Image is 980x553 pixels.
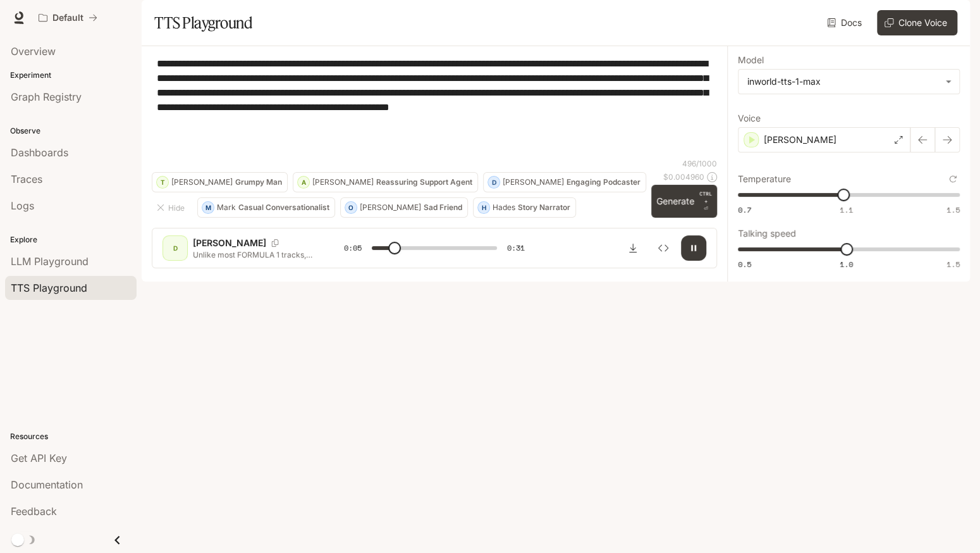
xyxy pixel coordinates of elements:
[193,249,314,260] p: Unlike most FORMULA 1 tracks, Imola is driven anti-clockwise, and offers our drivers [DATE] just ...
[154,10,252,35] h1: TTS Playground
[738,229,796,238] p: Talking speed
[738,175,791,183] p: Temperature
[217,204,236,211] p: Mark
[620,235,646,261] button: Download audio
[507,242,525,254] span: 0:31
[747,75,939,88] div: inworld-tts-1-max
[157,172,168,192] div: T
[493,204,515,211] p: Hades
[52,13,83,23] p: Default
[193,237,266,249] p: [PERSON_NAME]
[235,178,282,186] p: Grumpy Man
[360,204,421,211] p: [PERSON_NAME]
[946,172,960,186] button: Reset to default
[478,197,489,218] div: H
[171,178,233,186] p: [PERSON_NAME]
[682,158,717,169] p: 496 / 1000
[840,259,853,270] span: 1.0
[946,259,960,270] span: 1.5
[473,197,576,218] button: HHadesStory Narrator
[266,239,284,247] button: Copy Voice ID
[344,242,362,254] span: 0:05
[738,114,761,123] p: Voice
[699,190,712,213] p: ⏎
[312,178,374,186] p: [PERSON_NAME]
[503,178,564,186] p: [PERSON_NAME]
[197,197,335,218] button: MMarkCasual Conversationalist
[298,172,309,192] div: A
[699,190,712,205] p: CTRL +
[651,235,676,261] button: Inspect
[738,204,751,215] span: 0.7
[946,204,960,215] span: 1.5
[33,5,103,30] button: All workspaces
[738,259,751,270] span: 0.5
[483,172,646,192] button: D[PERSON_NAME]Engaging Podcaster
[738,56,764,65] p: Model
[345,197,357,218] div: O
[738,70,959,94] div: inworld-tts-1-max
[824,10,867,35] a: Docs
[651,185,717,218] button: GenerateCTRL +⏎
[877,10,957,35] button: Clone Voice
[293,172,478,192] button: A[PERSON_NAME]Reassuring Support Agent
[202,197,214,218] div: M
[488,172,499,192] div: D
[340,197,468,218] button: O[PERSON_NAME]Sad Friend
[376,178,472,186] p: Reassuring Support Agent
[424,204,462,211] p: Sad Friend
[238,204,329,211] p: Casual Conversationalist
[567,178,640,186] p: Engaging Podcaster
[152,197,192,218] button: Hide
[518,204,570,211] p: Story Narrator
[152,172,288,192] button: T[PERSON_NAME]Grumpy Man
[165,238,185,258] div: D
[840,204,853,215] span: 1.1
[764,134,836,146] p: [PERSON_NAME]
